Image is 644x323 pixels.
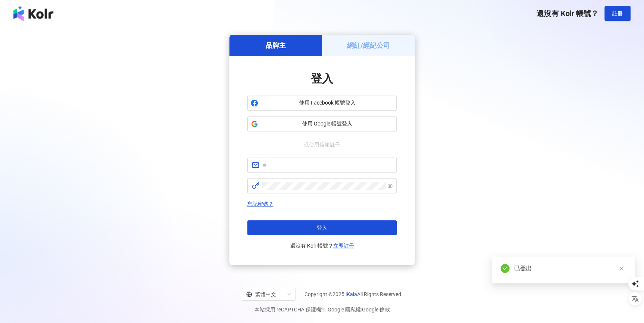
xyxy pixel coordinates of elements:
span: 還沒有 Kolr 帳號？ [536,9,598,18]
a: 立即註冊 [333,243,354,249]
span: 或使用信箱註冊 [298,140,346,149]
span: 登入 [317,225,327,231]
span: 登入 [311,72,333,85]
a: 忘記密碼？ [247,201,273,207]
span: 使用 Google 帳號登入 [261,120,393,128]
button: 註冊 [604,6,631,21]
a: iKala [346,291,357,297]
h5: 網紅/經紀公司 [347,41,390,50]
span: | [361,307,362,313]
span: 註冊 [612,10,623,16]
img: logo [13,6,53,21]
span: 還沒有 Kolr 帳號？ [290,241,354,250]
span: close [619,266,624,271]
span: Copyright © 2025 All Rights Reserved. [304,290,403,299]
button: 使用 Google 帳號登入 [247,117,397,131]
span: check-circle [501,264,510,273]
h5: 品牌主 [266,41,286,50]
div: 繁體中文 [246,288,284,300]
a: Google 隱私權 [328,307,361,313]
button: 登入 [247,220,397,235]
button: 使用 Facebook 帳號登入 [247,96,397,111]
span: 使用 Facebook 帳號登入 [261,99,393,107]
span: | [326,307,328,313]
span: 本站採用 reCAPTCHA 保護機制 [254,305,390,314]
div: 已登出 [514,264,626,273]
a: Google 條款 [362,307,390,313]
span: eye-invisible [387,183,393,189]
